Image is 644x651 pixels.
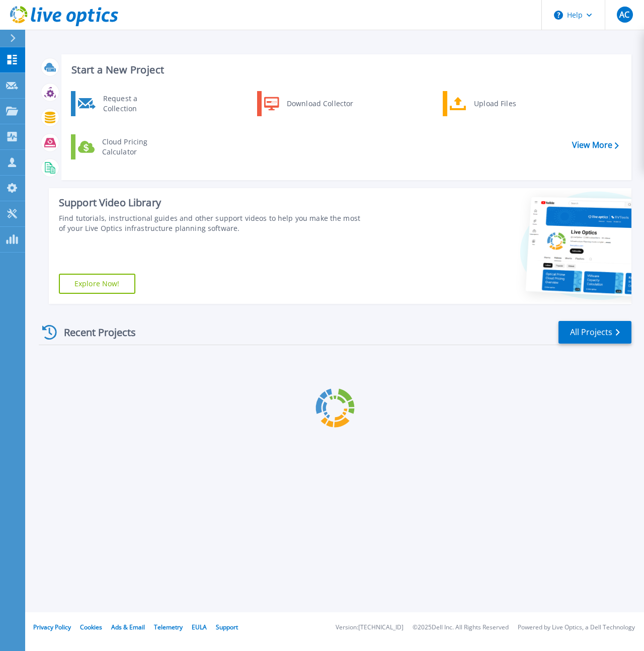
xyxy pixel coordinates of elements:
li: Version: [TECHNICAL_ID] [336,624,404,631]
a: Telemetry [154,623,183,631]
a: Download Collector [257,91,360,116]
a: EULA [192,623,207,631]
a: Upload Files [443,91,546,116]
a: Support [216,623,238,631]
a: Explore Now! [59,274,135,294]
div: Download Collector [282,94,358,114]
div: Find tutorials, instructional guides and other support videos to help you make the most of your L... [59,213,362,233]
a: Privacy Policy [33,623,71,631]
div: Cloud Pricing Calculator [97,137,172,157]
div: Request a Collection [98,94,172,114]
a: Cookies [80,623,102,631]
a: Request a Collection [71,91,174,116]
a: All Projects [558,321,631,344]
a: View More [572,140,619,150]
div: Recent Projects [39,320,149,345]
div: Upload Files [469,94,543,114]
a: Cloud Pricing Calculator [71,134,174,159]
li: Powered by Live Optics, a Dell Technology [518,624,635,631]
span: AC [619,11,629,19]
li: © 2025 Dell Inc. All Rights Reserved [413,624,509,631]
h3: Start a New Project [71,64,618,75]
a: Ads & Email [111,623,145,631]
div: Support Video Library [59,196,362,209]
